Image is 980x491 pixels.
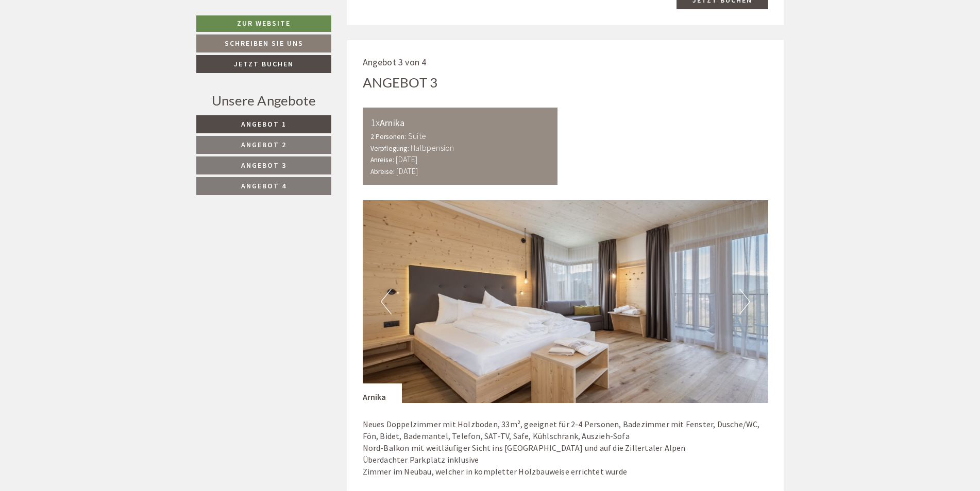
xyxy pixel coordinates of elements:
small: 09:24 [16,50,163,58]
small: Abreise: [370,167,395,176]
div: [GEOGRAPHIC_DATA] [16,30,163,39]
p: Neues Doppelzimmer mit Holzboden, 33m², geeignet für 2-4 Personen, Badezimmer mit Fenster, Dusche... [363,418,769,477]
a: Jetzt buchen [196,55,331,73]
div: Arnika [363,383,402,403]
div: Unsere Angebote [196,91,331,110]
a: Schreiben Sie uns [196,34,331,52]
div: [DATE] [184,8,222,26]
button: Next [739,289,750,314]
small: Verpflegung: [370,144,409,153]
span: Angebot 4 [241,181,286,190]
b: Suite [408,131,426,141]
span: Angebot 3 von 4 [363,56,427,68]
span: Angebot 1 [241,119,286,129]
small: Anreise: [370,155,395,164]
div: Arnika [370,115,550,130]
button: Previous [381,289,392,314]
small: 2 Personen: [370,132,407,141]
div: Guten Tag, wie können wir Ihnen helfen? [8,28,168,60]
button: Senden [344,271,406,289]
a: Zur Website [196,15,331,32]
div: Angebot 3 [363,73,438,92]
b: Halbpension [411,143,454,153]
span: Angebot 2 [241,140,286,149]
b: [DATE] [396,154,417,164]
img: image [363,200,769,403]
b: 1x [370,116,380,129]
span: Angebot 3 [241,161,286,170]
b: [DATE] [396,166,418,176]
